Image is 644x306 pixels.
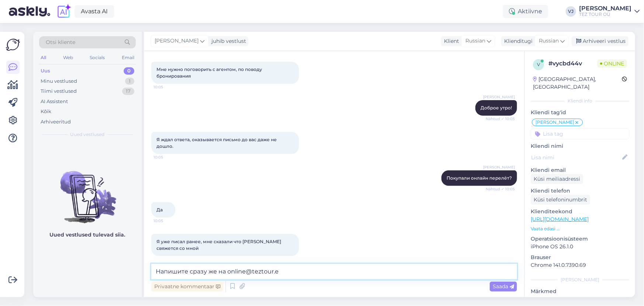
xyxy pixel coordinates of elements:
[156,239,282,251] span: Я уже писал ранее, мне сказали что [PERSON_NAME] свяжется со мной
[33,158,142,224] img: No chats
[50,231,125,239] p: Uued vestlused tulevad siia.
[154,154,181,160] span: 10:05
[531,166,629,174] p: Kliendi email
[531,208,629,215] p: Klienditeekond
[156,67,263,79] span: Мне нужно поговорить с агентом, по поводу бронирования
[41,98,68,105] div: AI Assistent
[548,59,597,68] div: # vycbd44v
[535,120,574,125] span: [PERSON_NAME]
[531,109,629,116] p: Kliendi tag'id
[531,195,590,205] div: Küsi telefoninumbrit
[447,175,512,181] span: Покупали онлайн перелёт?
[41,78,77,85] div: Minu vestlused
[579,11,631,17] div: TEZ TOUR OÜ
[41,67,50,75] div: Uus
[46,38,75,46] span: Otsi kliente
[62,53,75,62] div: Web
[125,78,134,85] div: 1
[579,6,631,11] div: [PERSON_NAME]
[531,288,629,295] p: Märkmed
[531,225,629,232] p: Vaata edasi ...
[154,84,181,90] span: 10:05
[531,235,629,243] p: Operatsioonisüsteem
[155,37,199,45] span: [PERSON_NAME]
[531,261,629,269] p: Chrome 141.0.7390.69
[124,67,134,75] div: 0
[533,75,622,91] div: [GEOGRAPHIC_DATA], [GEOGRAPHIC_DATA]
[156,207,163,212] span: Да
[531,142,629,150] p: Kliendi nimi
[566,6,576,17] div: VJ
[154,256,181,262] span: 10:06
[122,88,134,95] div: 17
[503,5,548,18] div: Aktiivne
[56,4,72,19] img: explore-ai
[597,59,627,68] span: Online
[151,282,223,292] div: Privaatne kommentaar
[501,37,533,45] div: Klienditugi
[531,98,629,104] div: Kliendi info
[41,118,71,126] div: Arhiveeritud
[572,36,628,46] div: Arhiveeri vestlus
[579,6,640,17] a: [PERSON_NAME]TEZ TOUR OÜ
[441,37,459,45] div: Klient
[465,37,485,45] span: Russian
[531,187,629,195] p: Kliendi telefon
[6,38,20,52] img: Askly Logo
[151,264,517,279] textarea: Напишите сразу же на online@teztour.e
[88,53,106,62] div: Socials
[156,137,278,149] span: Я ждал ответа, оказывается письмо до вас даже не дошло.
[531,216,589,222] a: [URL][DOMAIN_NAME]
[75,5,114,18] a: Avasta AI
[209,37,246,45] div: juhib vestlust
[154,218,181,224] span: 10:05
[531,276,629,283] div: [PERSON_NAME]
[531,243,629,251] p: iPhone OS 26.1.0
[493,283,514,290] span: Saada
[481,105,512,110] span: Доброе утро!
[531,128,629,139] input: Lisa tag
[483,94,515,100] span: [PERSON_NAME]
[41,88,77,95] div: Tiimi vestlused
[537,62,540,67] span: v
[531,254,629,261] p: Brauser
[531,153,621,161] input: Lisa nimi
[41,108,51,115] div: Kõik
[486,186,515,192] span: Nähtud ✓ 10:05
[531,174,583,184] div: Küsi meiliaadressi
[120,53,136,62] div: Email
[539,37,559,45] span: Russian
[483,164,515,170] span: [PERSON_NAME]
[70,131,105,138] span: Uued vestlused
[39,53,48,62] div: All
[486,116,515,122] span: Nähtud ✓ 10:05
